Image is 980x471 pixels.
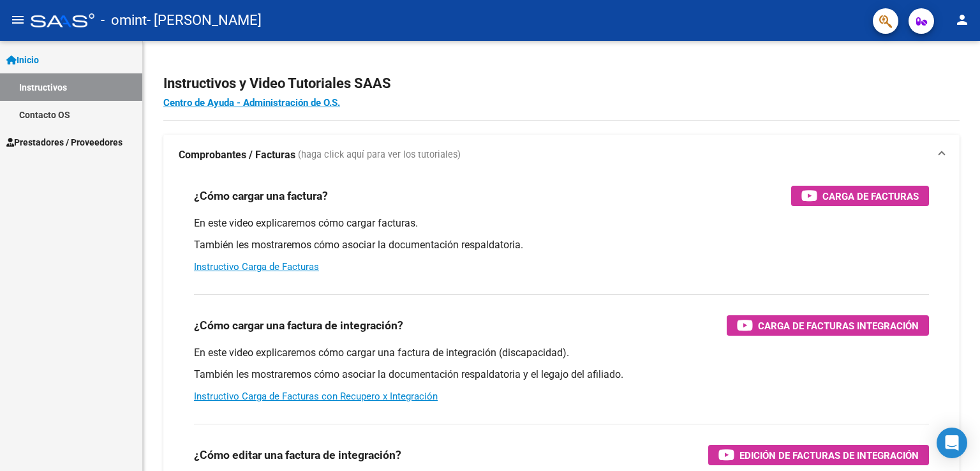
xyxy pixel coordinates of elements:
[708,445,929,465] button: Edición de Facturas de integración
[194,261,319,273] a: Instructivo Carga de Facturas
[179,148,295,162] strong: Comprobantes / Facturas
[194,368,929,382] p: También les mostraremos cómo asociar la documentación respaldatoria y el legajo del afiliado.
[194,216,929,230] p: En este video explicaremos cómo cargar facturas.
[194,187,328,205] h3: ¿Cómo cargar una factura?
[822,188,919,204] span: Carga de Facturas
[758,318,919,334] span: Carga de Facturas Integración
[147,6,262,34] span: - [PERSON_NAME]
[194,238,929,252] p: También les mostraremos cómo asociar la documentación respaldatoria.
[194,446,401,464] h3: ¿Cómo editar una factura de integración?
[163,71,960,96] h2: Instructivos y Video Tutoriales SAAS
[298,148,461,162] span: (haga click aquí para ver los tutoriales)
[727,315,929,336] button: Carga de Facturas Integración
[101,6,147,34] span: - omint
[163,135,960,176] mat-expansion-panel-header: Comprobantes / Facturas (haga click aquí para ver los tutoriales)
[194,391,438,402] a: Instructivo Carga de Facturas con Recupero x Integración
[937,428,967,458] div: Open Intercom Messenger
[194,317,403,334] h3: ¿Cómo cargar una factura de integración?
[163,97,340,108] a: Centro de Ayuda - Administración de O.S.
[6,135,122,149] span: Prestadores / Proveedores
[10,12,26,27] mat-icon: menu
[739,447,919,463] span: Edición de Facturas de integración
[954,12,970,27] mat-icon: person
[6,53,39,67] span: Inicio
[791,186,929,206] button: Carga de Facturas
[194,346,929,360] p: En este video explicaremos cómo cargar una factura de integración (discapacidad).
